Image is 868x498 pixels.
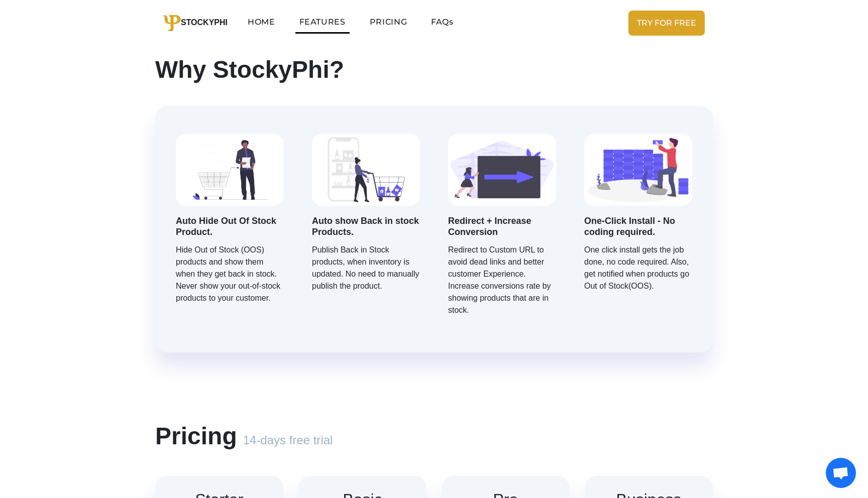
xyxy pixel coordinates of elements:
[163,13,228,34] a: STOCKYPHI
[448,240,556,316] p: Redirect to Custom URL to avoid dead links and better customer Experience. Increase conversions r...
[584,240,692,292] p: One click install gets the job done, no code required. Also, get notified when products go Out of...
[176,134,284,206] img: Out of Stock
[237,433,339,447] span: 14-days free trial
[244,12,279,32] a: HOME
[155,422,713,451] h1: Pricing
[584,206,692,240] h6: One-Click Install - No coding required.
[366,12,411,32] a: PRICING
[176,206,284,240] h6: Auto Hide Out Of Stock Product.
[448,206,556,240] h6: Redirect + Increase Conversion
[155,55,713,84] h1: Why StockyPhi?
[295,12,350,34] a: FEATURES
[427,12,458,32] a: FAQs
[176,240,284,304] p: Hide Out of Stock (OOS) products and show them when they get back in stock. Never show your out-o...
[584,134,692,206] img: No Coding
[826,458,856,488] a: Open chat
[312,240,420,292] p: Publish Back in Stock products, when inventory is updated. No need to manually publish the product.
[628,11,705,36] a: TRY FOR FREE
[163,15,181,31] img: logo
[312,134,420,206] img: Back In Stock
[448,134,556,206] img: Redirect
[312,206,420,240] h6: Auto show Back in stock Products.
